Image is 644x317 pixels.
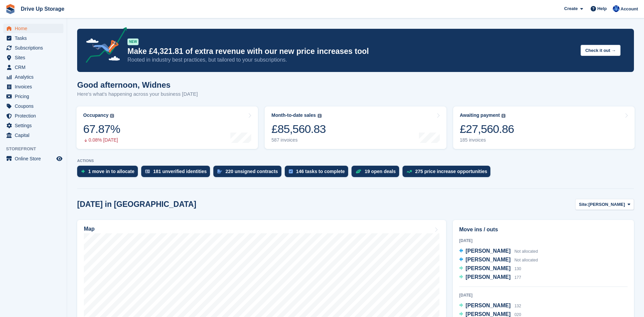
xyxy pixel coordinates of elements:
a: menu [3,82,63,91]
span: Capital [15,131,55,140]
a: menu [3,72,63,82]
a: menu [3,92,63,101]
span: [PERSON_NAME] [466,248,511,254]
div: 0.08% [DATE] [83,137,120,143]
h2: Move ins / outs [459,226,628,234]
span: Tasks [15,33,55,43]
span: Sites [15,53,55,62]
span: [PERSON_NAME] [466,311,511,317]
span: Subscriptions [15,43,55,53]
a: menu [3,101,63,111]
a: 275 price increase opportunities [402,166,494,180]
span: Home [15,24,55,33]
span: Not allocated [515,249,538,254]
span: Create [564,5,578,12]
a: Occupancy 67.87% 0.08% [DATE] [76,106,258,149]
a: menu [3,24,63,33]
a: 19 open deals [352,166,402,180]
img: deal-1b604bf984904fb50ccaf53a9ad4b4a5d6e5aea283cecdc64d6e3604feb123c2.svg [356,169,361,174]
a: Month-to-date sales £85,560.83 587 invoices [265,106,446,149]
span: Invoices [15,82,55,91]
span: [PERSON_NAME] [466,265,511,271]
p: Rooted in industry best practices, but tailored to your subscriptions. [127,56,575,64]
span: Site: [579,201,588,208]
img: icon-info-grey-7440780725fd019a000dd9b08b2336e03edf1995a4989e88bcd33f0948082b44.svg [318,114,322,118]
a: Drive Up Storage [18,3,67,14]
a: menu [3,63,63,72]
span: [PERSON_NAME] [466,303,511,308]
div: £27,560.86 [460,122,514,136]
a: menu [3,121,63,130]
div: 220 unsigned contracts [225,169,278,174]
div: Month-to-date sales [271,112,316,118]
div: 185 invoices [460,137,514,143]
a: menu [3,53,63,62]
a: [PERSON_NAME] Not allocated [459,256,538,264]
span: 020 [515,312,521,317]
a: 181 unverified identities [141,166,214,180]
span: Not allocated [515,258,538,262]
img: price_increase_opportunities-93ffe204e8149a01c8c9dc8f82e8f89637d9d84a8eef4429ea346261dce0b2c0.svg [407,170,412,173]
div: 587 invoices [271,137,326,143]
span: [PERSON_NAME] [466,257,511,262]
div: 67.87% [83,122,120,136]
img: icon-info-grey-7440780725fd019a000dd9b08b2336e03edf1995a4989e88bcd33f0948082b44.svg [110,114,114,118]
a: 146 tasks to complete [285,166,352,180]
span: Settings [15,121,55,130]
div: 275 price increase opportunities [415,169,487,174]
p: Here's what's happening across your business [DATE] [77,90,198,98]
img: icon-info-grey-7440780725fd019a000dd9b08b2336e03edf1995a4989e88bcd33f0948082b44.svg [501,114,505,118]
img: Widnes Team [613,5,620,12]
a: menu [3,33,63,43]
button: Check it out → [581,45,621,56]
span: Coupons [15,101,55,111]
div: 19 open deals [365,169,396,174]
a: [PERSON_NAME] 130 [459,264,521,273]
a: menu [3,111,63,121]
a: [PERSON_NAME] 177 [459,273,521,282]
div: 181 unverified identities [153,169,207,174]
button: Site: [PERSON_NAME] [575,199,634,210]
span: 132 [515,304,521,308]
span: 130 [515,266,521,271]
a: Preview store [55,155,63,163]
img: contract_signature_icon-13c848040528278c33f63329250d36e43548de30e8caae1d1a13099fd9432cc5.svg [217,169,222,173]
div: £85,560.83 [271,122,326,136]
span: Account [621,6,638,12]
div: [DATE] [459,238,628,244]
span: Analytics [15,72,55,82]
div: 1 move in to allocate [88,169,135,174]
a: [PERSON_NAME] 132 [459,302,521,310]
img: task-75834270c22a3079a89374b754ae025e5fb1db73e45f91037f5363f120a921f8.svg [289,169,293,173]
a: 220 unsigned contracts [213,166,284,180]
span: Pricing [15,92,55,101]
img: verify_identity-adf6edd0f0f0b5bbfe63781bf79b02c33cf7c696d77639b501bdc392416b5a36.svg [145,169,150,173]
div: Awaiting payment [460,112,500,118]
h2: [DATE] in [GEOGRAPHIC_DATA] [77,200,196,209]
a: [PERSON_NAME] Not allocated [459,247,538,256]
a: menu [3,131,63,140]
span: Online Store [15,154,55,163]
div: Occupancy [83,112,108,118]
img: stora-icon-8386f47178a22dfd0bd8f6a31ec36ba5ce8667c1dd55bd0f319d3a0aa187defe.svg [5,4,15,14]
div: [DATE] [459,292,628,298]
h1: Good afternoon, Widnes [77,80,198,89]
div: NEW [127,38,139,45]
a: menu [3,43,63,53]
img: price-adjustments-announcement-icon-8257ccfd72463d97f412b2fc003d46551f7dbcb40ab6d574587a9cd5c0d94... [80,27,127,65]
span: Protection [15,111,55,121]
a: menu [3,154,63,163]
div: 146 tasks to complete [296,169,345,174]
p: ACTIONS [77,159,634,163]
a: Awaiting payment £27,560.86 185 invoices [453,106,635,149]
h2: Map [84,226,95,232]
p: Make £4,321.81 of extra revenue with our new price increases tool [127,47,575,56]
span: CRM [15,63,55,72]
span: [PERSON_NAME] [588,201,625,208]
span: 177 [515,275,521,280]
span: Help [597,5,607,12]
span: [PERSON_NAME] [466,274,511,280]
img: move_ins_to_allocate_icon-fdf77a2bb77ea45bf5b3d319d69a93e2d87916cf1d5bf7949dd705db3b84f3ca.svg [81,169,85,173]
span: Storefront [6,146,67,152]
a: 1 move in to allocate [77,166,141,180]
